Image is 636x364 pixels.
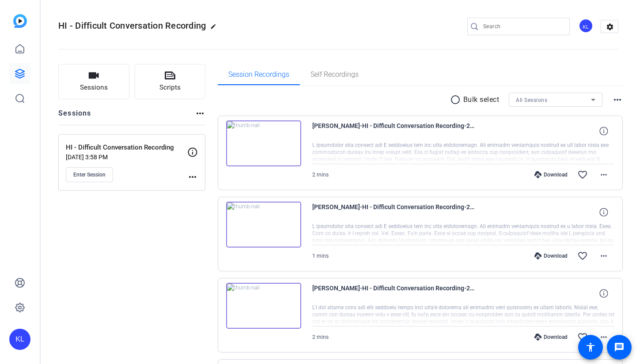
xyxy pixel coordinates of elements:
[66,143,187,153] p: HI - Difficult Conversation Recording
[579,19,593,33] div: KL
[577,169,588,180] mat-icon: favorite_border
[66,167,113,182] button: Enter Session
[530,334,572,341] div: Download
[58,64,129,99] button: Sessions
[577,251,588,261] mat-icon: favorite_border
[450,94,463,105] mat-icon: radio_button_unchecked
[226,283,301,329] img: thumb-nail
[312,253,329,259] span: 1 mins
[530,171,572,178] div: Download
[228,71,289,78] span: Session Recordings
[13,14,27,28] img: blue-gradient.svg
[483,21,563,32] input: Search
[598,332,609,342] mat-icon: more_horiz
[310,71,359,78] span: Self Recordings
[598,251,609,261] mat-icon: more_horiz
[80,83,108,93] span: Sessions
[612,94,623,105] mat-icon: more_horiz
[598,169,609,180] mat-icon: more_horiz
[58,20,206,31] span: HI - Difficult Conversation Recording
[530,252,572,259] div: Download
[601,20,619,34] mat-icon: settings
[585,342,596,353] mat-icon: accessibility
[577,332,588,342] mat-icon: favorite_border
[159,83,181,93] span: Scripts
[187,172,198,182] mat-icon: more_horiz
[614,342,625,353] mat-icon: message
[58,108,91,125] h2: Sessions
[9,329,30,350] div: KL
[463,94,500,105] p: Bulk select
[135,64,206,99] button: Scripts
[312,283,476,304] span: [PERSON_NAME]-HI - Difficult Conversation Recording-2025-09-04-16-41-27-359-0
[312,172,329,178] span: 2 mins
[210,23,221,34] mat-icon: edit
[312,202,476,223] span: [PERSON_NAME]-HI - Difficult Conversation Recording-2025-09-04-16-44-15-764-0
[312,334,329,340] span: 2 mins
[226,202,301,248] img: thumb-nail
[195,108,205,119] mat-icon: more_horiz
[226,120,301,166] img: thumb-nail
[73,171,106,178] span: Enter Session
[579,19,594,34] ngx-avatar: Knowledge Launch
[516,97,547,103] span: All Sessions
[66,154,187,161] p: [DATE] 3:58 PM
[312,120,476,142] span: [PERSON_NAME]-HI - Difficult Conversation Recording-2025-09-04-16-45-57-336-0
